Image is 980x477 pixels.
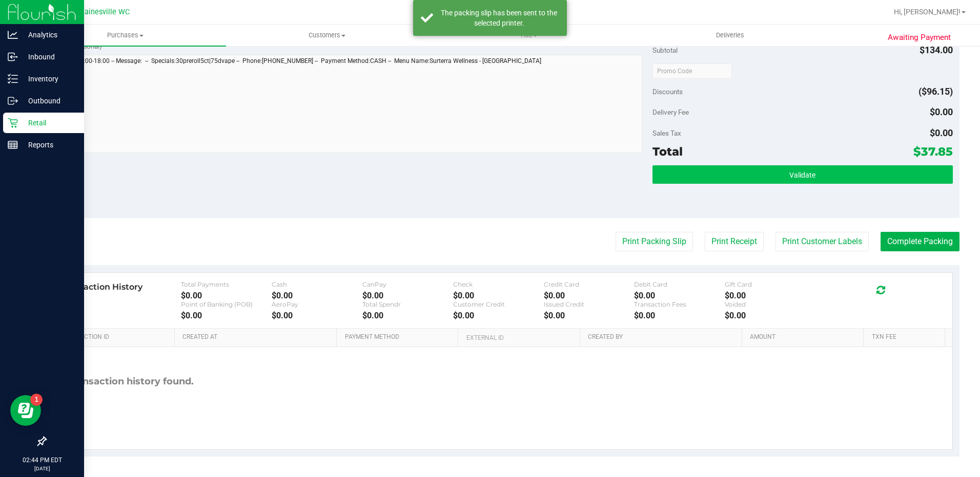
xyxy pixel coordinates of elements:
p: 02:44 PM EDT [5,456,79,465]
iframe: Resource center [10,395,41,426]
span: $134.00 [920,45,953,55]
div: Issued Credit [544,300,635,308]
div: $0.00 [634,311,725,320]
span: Discounts [652,82,683,101]
div: $0.00 [272,291,362,300]
p: Analytics [18,29,79,41]
span: $37.85 [913,144,953,159]
span: Hi, [PERSON_NAME]! [894,8,961,16]
button: Print Customer Labels [775,232,869,251]
span: Awaiting Payment [888,32,951,44]
a: Amount [750,333,860,341]
span: Gainesville WC [79,8,130,16]
a: Deliveries [629,25,831,46]
inline-svg: Outbound [8,96,18,106]
div: $0.00 [725,291,815,300]
div: Customer Credit [453,300,544,308]
p: [DATE] [5,465,79,472]
button: Complete Packing [881,232,959,251]
div: $0.00 [272,311,362,320]
a: Txn Fee [872,333,941,341]
div: Debit Card [634,280,725,288]
a: Transaction ID [60,333,171,341]
inline-svg: Reports [8,140,18,150]
div: Total Spendr [362,300,453,308]
inline-svg: Inbound [8,52,18,62]
div: Total Payments [181,280,272,288]
div: $0.00 [453,291,544,300]
div: $0.00 [634,291,725,300]
div: Gift Card [725,280,815,288]
span: Purchases [25,31,226,40]
div: Check [453,280,544,288]
div: Credit Card [544,280,635,288]
span: Subtotal [652,46,678,54]
div: $0.00 [453,311,544,320]
span: $0.00 [930,106,953,117]
div: Voided [725,300,815,308]
a: Created By [588,333,738,341]
div: Point of Banking (POB) [181,300,272,308]
button: Print Packing Slip [616,232,693,251]
inline-svg: Inventory [8,74,18,84]
span: Sales Tax [652,129,681,137]
div: No transaction history found. [53,347,194,416]
span: Validate [789,171,815,179]
a: Customers [226,25,427,46]
span: Delivery Fee [652,108,689,116]
button: Validate [652,165,953,184]
a: Created At [182,333,333,341]
iframe: Resource center unread badge [30,394,43,406]
inline-svg: Analytics [8,30,18,40]
inline-svg: Retail [8,118,18,128]
input: Promo Code [652,63,732,79]
a: Payment Method [345,333,455,341]
p: Retail [18,117,79,129]
p: Inbound [18,51,79,63]
button: Print Receipt [705,232,764,251]
span: Customers [227,31,427,40]
div: The packing slip has been sent to the selected printer. [439,8,559,28]
p: Reports [18,139,79,151]
th: External ID [458,329,579,347]
div: Cash [272,280,362,288]
div: Transaction Fees [634,300,725,308]
div: $0.00 [544,311,635,320]
span: $0.00 [930,127,953,138]
div: $0.00 [544,291,635,300]
p: Outbound [18,95,79,107]
span: Total [652,144,683,159]
span: Deliveries [702,31,758,40]
p: Inventory [18,73,79,85]
div: AeroPay [272,300,362,308]
a: Purchases [25,25,226,46]
div: $0.00 [725,311,815,320]
div: $0.00 [362,291,453,300]
div: $0.00 [362,311,453,320]
div: $0.00 [181,291,272,300]
div: $0.00 [181,311,272,320]
span: ($96.15) [918,86,953,97]
div: CanPay [362,280,453,288]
